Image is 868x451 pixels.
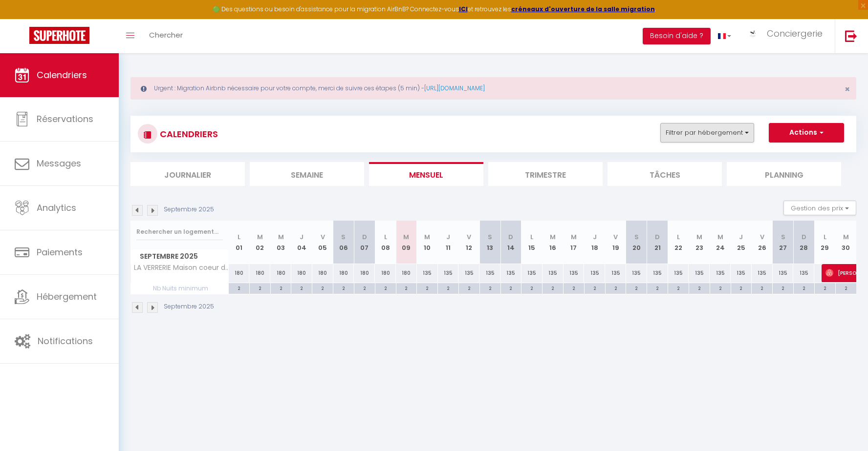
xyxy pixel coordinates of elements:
abbr: L [677,232,680,242]
div: 180 [333,264,354,282]
span: Hébergement [37,290,97,303]
th: 11 [438,221,459,264]
li: Planning [727,162,841,186]
div: 2 [521,283,542,292]
div: 2 [229,283,249,292]
abbr: D [362,232,367,242]
div: 2 [585,283,605,292]
span: × [845,83,850,95]
li: Mensuel [369,162,483,186]
div: 2 [815,283,835,292]
th: 01 [229,221,250,264]
button: Close [845,85,850,94]
th: 16 [542,221,564,264]
div: 180 [312,264,333,282]
span: Nb Nuits minimum [131,283,228,294]
abbr: J [446,232,450,242]
div: 180 [249,264,270,282]
a: ICI [459,5,468,13]
div: 135 [731,264,752,282]
span: Calendriers [37,69,87,81]
th: 23 [689,221,710,264]
div: 2 [647,283,668,292]
div: 2 [354,283,375,292]
abbr: L [824,232,826,242]
div: 2 [291,283,312,292]
abbr: V [467,232,471,242]
th: 02 [249,221,270,264]
div: 2 [312,283,333,292]
div: 2 [564,283,584,292]
th: 17 [564,221,585,264]
div: 2 [836,283,856,292]
button: Actions [769,123,844,143]
th: 03 [270,221,291,264]
div: 2 [752,283,772,292]
th: 13 [479,221,500,264]
div: 2 [271,283,291,292]
span: Conciergerie [767,27,823,40]
th: 20 [626,221,647,264]
div: 180 [375,264,396,282]
th: 22 [668,221,689,264]
div: 2 [480,283,500,292]
th: 24 [710,221,731,264]
input: Rechercher un logement... [136,223,223,241]
abbr: M [403,232,409,242]
h3: CALENDRIERS [157,123,218,145]
abbr: V [613,232,618,242]
div: 135 [542,264,564,282]
th: 06 [333,221,354,264]
abbr: V [760,232,764,242]
th: 14 [500,221,521,264]
abbr: S [488,232,492,242]
th: 08 [375,221,396,264]
th: 09 [396,221,417,264]
th: 25 [731,221,752,264]
div: 135 [626,264,647,282]
p: Septembre 2025 [164,205,214,214]
div: 2 [250,283,270,292]
abbr: S [341,232,346,242]
div: 2 [668,283,689,292]
div: 135 [417,264,438,282]
th: 26 [752,221,773,264]
div: 2 [438,283,458,292]
span: LA VERRERIE Maison coeur de ville avec grand jardin [132,264,230,271]
th: 27 [773,221,794,264]
span: Analytics [37,202,76,214]
div: 2 [710,283,731,292]
div: 2 [375,283,396,292]
th: 10 [417,221,438,264]
div: 135 [500,264,521,282]
img: Super Booking [29,27,89,44]
span: Paiements [37,246,83,258]
span: Messages [37,157,81,169]
div: 2 [542,283,563,292]
th: 07 [354,221,375,264]
abbr: M [696,232,702,242]
div: 135 [584,264,605,282]
div: 135 [752,264,773,282]
abbr: J [739,232,743,242]
div: 180 [396,264,417,282]
th: 29 [814,221,835,264]
abbr: M [571,232,577,242]
span: Septembre 2025 [131,249,228,264]
a: créneaux d'ouverture de la salle migration [511,5,655,13]
abbr: J [300,232,304,242]
li: Journalier [130,162,245,186]
div: 2 [417,283,437,292]
div: 2 [794,283,814,292]
div: 2 [689,283,710,292]
p: Septembre 2025 [164,302,214,311]
span: Réservations [37,113,93,125]
abbr: M [424,232,430,242]
div: Urgent : Migration Airbnb nécessaire pour votre compte, merci de suivre ces étapes (5 min) - [130,77,856,100]
div: 2 [773,283,793,292]
th: 15 [521,221,542,264]
th: 05 [312,221,333,264]
span: Notifications [38,335,93,347]
abbr: J [593,232,597,242]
